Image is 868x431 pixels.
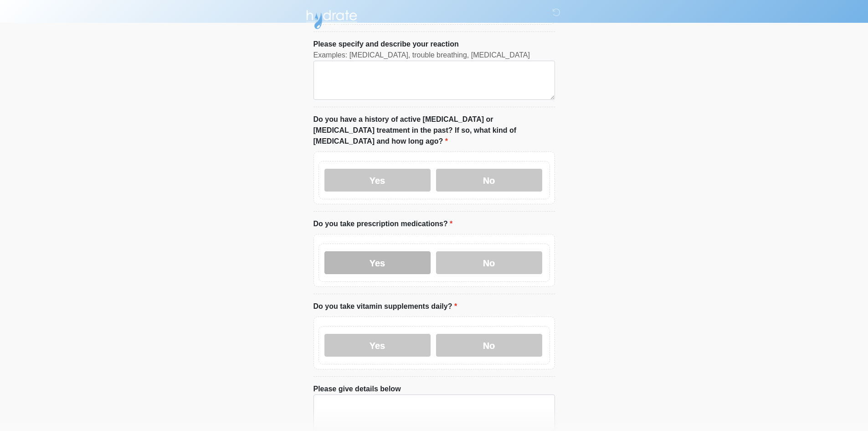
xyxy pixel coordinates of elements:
[313,218,453,229] label: Do you take prescription medications?
[313,384,401,395] label: Please give details below
[324,334,431,357] label: Yes
[313,301,457,312] label: Do you take vitamin supplements daily?
[304,7,359,30] img: Hydrate IV Bar - Scottsdale Logo
[313,50,555,61] div: Examples: [MEDICAL_DATA], trouble breathing, [MEDICAL_DATA]
[324,169,431,192] label: Yes
[313,114,555,147] label: Do you have a history of active [MEDICAL_DATA] or [MEDICAL_DATA] treatment in the past? If so, wh...
[313,39,459,50] label: Please specify and describe your reaction
[436,169,542,192] label: No
[324,251,431,274] label: Yes
[436,251,542,274] label: No
[436,334,542,357] label: No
